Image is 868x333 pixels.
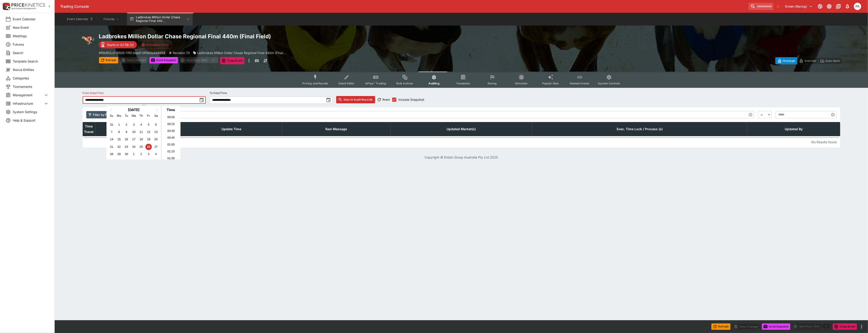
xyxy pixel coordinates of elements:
h2: Copy To Clipboard [99,33,471,40]
div: Choose Tuesday, September 23rd, 2025 [123,144,130,150]
p: Override [804,58,816,63]
button: Select Tenant [783,3,815,10]
button: Reset [375,96,393,103]
img: PriceKinetics [11,3,45,7]
span: Help & Support [13,118,49,123]
div: Choose Tuesday, September 30th, 2025 [123,151,130,157]
div: Sunday [109,113,115,119]
span: Detail Editor [339,82,355,85]
th: Update Time [181,122,282,136]
span: Nexus Entities [13,67,49,72]
div: Choose Wednesday, September 17th, 2025 [131,136,137,143]
div: Choose Sunday, September 7th, 2025 [109,129,115,135]
button: Override [797,57,818,64]
button: Close Event [220,57,244,64]
span: Pricing and Results [302,82,328,85]
button: Peter Addley [853,1,863,11]
div: Monday [116,113,122,119]
p: Starts in 02:56:32 [107,42,134,47]
div: Choose Saturday, September 13th, 2025 [153,129,159,135]
h2: [DATE] [107,108,161,112]
div: Wednesday [131,113,137,119]
p: Auto-Save [825,58,840,63]
span: System Controls [598,82,620,85]
p: From Date/Time [83,91,104,95]
button: No Bookmarks [774,3,782,10]
div: Choose Monday, September 15th, 2025 [116,136,122,143]
div: Start From [775,57,842,64]
th: Exec. Time Lock / Process (s) [532,122,747,136]
div: Choose Tuesday, September 9th, 2025 [123,129,130,135]
img: greyhound_racing.png [81,33,95,47]
div: Choose Wednesday, September 3rd, 2025 [131,122,137,128]
img: Sportsbook Management [11,8,36,10]
li: 00:30 [161,127,181,134]
span: Meetings [13,34,49,38]
button: Send Snapshot [762,323,790,330]
li: 01:15 [161,148,181,155]
div: Choose Monday, September 29th, 2025 [116,151,122,157]
div: Choose Saturday, September 20th, 2025 [153,136,159,143]
div: Choose Thursday, September 4th, 2025 [138,122,144,128]
p: Revision 70 [173,50,190,55]
div: Choose Sunday, September 28th, 2025 [109,151,115,157]
li: 01:30 [161,155,181,162]
div: = [758,111,772,118]
span: Template Search [13,59,49,64]
input: search [748,3,774,10]
div: Choose Saturday, October 4th, 2025 [153,151,159,157]
button: Filter by Field [86,111,114,118]
button: Search Audit Records [336,96,375,103]
th: Time Travel [83,122,95,136]
button: Overtype [775,57,797,64]
p: Overtype [783,58,795,63]
div: Choose Monday, September 1st, 2025 [116,122,122,128]
span: Tournaments [13,84,49,89]
div: Tuesday [123,113,130,119]
div: Choose Sunday, August 31st, 2025 [109,122,115,128]
p: Copyright © Entain Group Australia Pty Ltd 2025 [55,155,868,160]
div: Trading Console [60,4,747,9]
button: Connected to PK [816,2,824,10]
span: Management [13,93,43,97]
div: Choose Friday, September 19th, 2025 [145,136,152,143]
button: Refresh [711,323,731,330]
div: Choose Monday, September 8th, 2025 [116,129,122,135]
div: Choose Friday, September 12th, 2025 [145,129,152,135]
button: toggle date time picker [198,96,206,104]
div: Choose Date and Time [107,106,181,159]
li: 01:00 [161,141,181,148]
div: Choose Wednesday, October 1st, 2025 [131,151,137,157]
th: Updated Market(s) [390,122,532,136]
div: Choose Tuesday, September 2nd, 2025 [123,122,130,128]
span: Include Snapshot [398,97,424,102]
button: Auto-Save [818,57,842,64]
div: Month September, 2025 [108,121,160,158]
div: Choose Sunday, September 14th, 2025 [109,136,115,143]
div: Choose Thursday, September 18th, 2025 [138,136,144,143]
li: 00:00 [161,114,181,121]
span: Related Events [570,82,590,85]
div: Friday [145,113,152,119]
button: toggle date time picker [324,96,333,104]
div: Choose Friday, October 3rd, 2025 [145,151,152,157]
p: Copy To Clipboard [99,50,166,55]
li: 00:45 [161,134,181,141]
button: Refresh [99,57,118,63]
div: Choose Thursday, September 11th, 2025 [138,129,144,135]
div: split button [180,57,218,63]
button: Send Snapshot [149,57,178,63]
span: Infrastructure [13,101,43,106]
span: Bulk Actions [396,82,413,85]
th: Revision # [95,122,181,136]
li: 00:15 [161,121,181,127]
span: Auditing [428,82,440,85]
div: Choose Thursday, September 25th, 2025 [138,144,144,150]
p: Ladbrokes Million Dollar Chase Regional Final 440m (Final... [197,50,286,55]
div: Peter Addley [854,3,861,10]
div: Choose Sunday, September 21st, 2025 [109,144,115,150]
div: Choose Wednesday, September 10th, 2025 [131,129,137,135]
button: more [246,57,252,64]
span: Event Calendar [13,17,49,21]
button: Simulation Error [139,41,172,49]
